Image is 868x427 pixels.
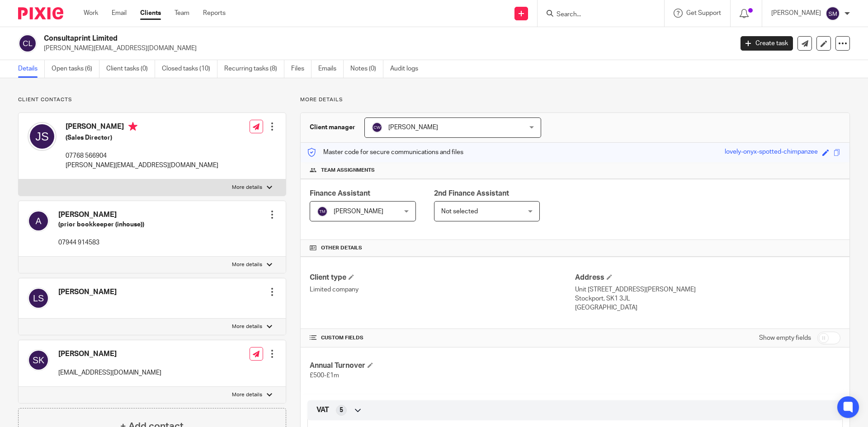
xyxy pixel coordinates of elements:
[232,184,262,191] p: More details
[18,96,286,103] p: Client contacts
[66,151,218,160] p: 07768 566904
[66,133,218,142] h5: (Sales Director)
[112,9,127,18] a: Email
[372,122,382,133] img: svg%3E
[66,122,218,133] h4: [PERSON_NAME]
[128,122,137,131] i: Primary
[310,372,339,379] span: £500-£1m
[58,210,144,220] h4: [PERSON_NAME]
[759,333,811,343] label: Show empty fields
[575,294,840,303] p: Stockport, SK1 3JL
[232,391,262,399] p: More details
[317,206,328,217] img: svg%3E
[175,9,189,18] a: Team
[725,147,818,158] div: lovely-onyx-spotted-chimpanzee
[310,285,575,294] p: Limited company
[300,96,850,103] p: More details
[52,60,99,78] a: Open tasks (6)
[106,60,155,78] a: Client tasks (0)
[18,60,45,78] a: Details
[18,34,37,53] img: svg%3E
[28,210,49,232] img: svg%3E
[58,349,161,359] h4: [PERSON_NAME]
[28,122,57,151] img: svg%3E
[28,287,49,309] img: svg%3E
[224,60,284,78] a: Recurring tasks (8)
[310,190,370,197] span: Finance Assistant
[28,349,49,371] img: svg%3E
[203,9,226,18] a: Reports
[350,60,383,78] a: Notes (0)
[232,323,262,330] p: More details
[58,220,144,229] h5: (prior bookkeeper (inhouse))
[556,11,637,19] input: Search
[826,6,840,21] img: svg%3E
[771,9,821,18] p: [PERSON_NAME]
[575,303,840,312] p: [GEOGRAPHIC_DATA]
[340,406,343,415] span: 5
[310,273,575,282] h4: Client type
[434,190,509,197] span: 2nd Finance Assistant
[291,60,311,78] a: Files
[44,44,727,53] p: [PERSON_NAME][EMAIL_ADDRESS][DOMAIN_NAME]
[741,36,793,51] a: Create task
[318,60,344,78] a: Emails
[44,34,590,43] h2: Consultaprint Limited
[310,334,575,342] h4: CUSTOM FIELDS
[575,285,840,294] p: Unit [STREET_ADDRESS][PERSON_NAME]
[334,208,383,215] span: [PERSON_NAME]
[686,10,721,16] span: Get Support
[441,208,478,215] span: Not selected
[310,123,355,132] h3: Client manager
[162,60,217,78] a: Closed tasks (10)
[66,161,218,170] p: [PERSON_NAME][EMAIL_ADDRESS][DOMAIN_NAME]
[575,273,840,282] h4: Address
[58,368,161,377] p: [EMAIL_ADDRESS][DOMAIN_NAME]
[316,405,329,415] span: VAT
[307,148,463,157] p: Master code for secure communications and files
[58,238,144,247] p: 07944 914583
[140,9,161,18] a: Clients
[310,361,575,371] h4: Annual Turnover
[232,261,262,268] p: More details
[388,124,438,131] span: [PERSON_NAME]
[84,9,98,18] a: Work
[390,60,425,78] a: Audit logs
[321,167,375,174] span: Team assignments
[58,287,117,297] h4: [PERSON_NAME]
[321,244,362,252] span: Other details
[18,7,63,19] img: Pixie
